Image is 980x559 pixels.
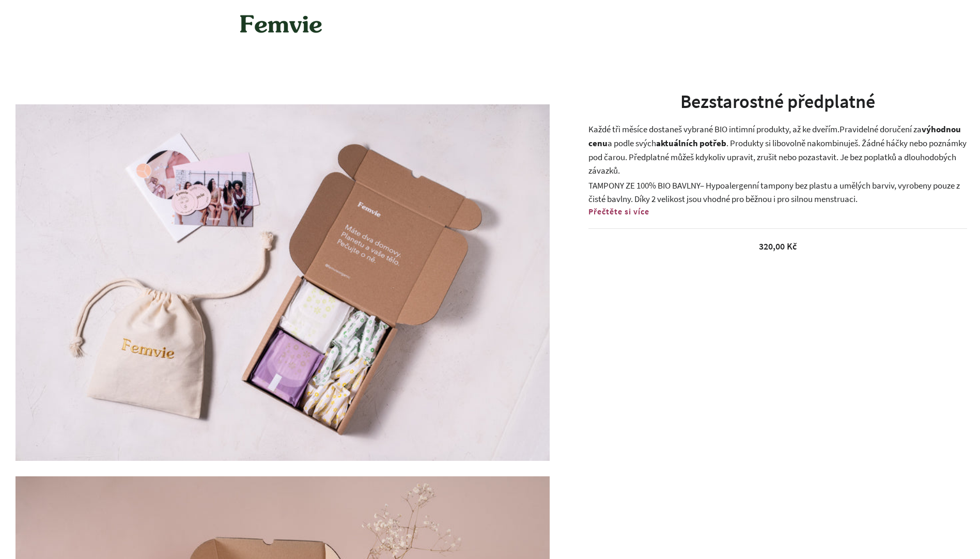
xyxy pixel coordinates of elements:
[588,122,967,177] p: Každé tři měsíce dostaneš vybrané BIO intimní produkty, až ke dveřím. Produkty si libovolně nakom...
[839,123,922,135] span: Pravidelné doručení za
[726,137,728,149] span: .
[608,137,656,149] span: a podle svých
[588,180,960,205] span: – Hypoalergenní tampony bez plastu a umělých barviv, vyrobeny pouze z čisté bavlny. Díky 2 veliko...
[588,180,700,191] span: TAMPONY ZE 100% BIO BAVLNY
[656,137,726,149] b: aktuálních potřeb
[235,8,328,40] img: Femvie
[588,123,961,149] b: výhodnou cenu
[588,89,967,115] h1: Bezstarostné předplatné
[588,206,649,216] span: Přečtěte si více
[759,240,797,252] span: 320,00 Kč
[15,104,550,461] img: TER06153_nahled_55e4d994-aa26-4205-95cb-2843203b3a89_800x.jpg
